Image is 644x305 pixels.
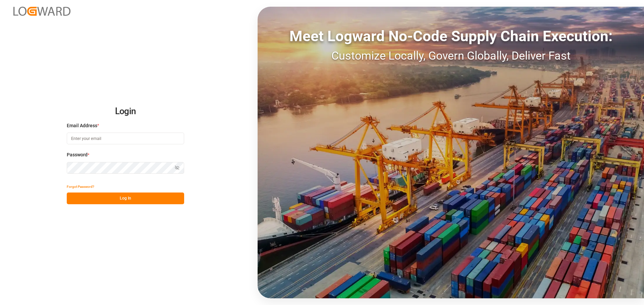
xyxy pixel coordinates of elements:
[67,181,94,193] button: Forgot Password?
[67,193,184,204] button: Log In
[258,25,644,47] div: Meet Logward No-Code Supply Chain Execution:
[67,122,97,129] span: Email Address
[67,151,88,158] span: Password
[13,7,70,16] img: Logward_new_orange.png
[258,47,644,64] div: Customize Locally, Govern Globally, Deliver Fast
[67,133,184,144] input: Enter your email
[67,101,184,122] h2: Login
